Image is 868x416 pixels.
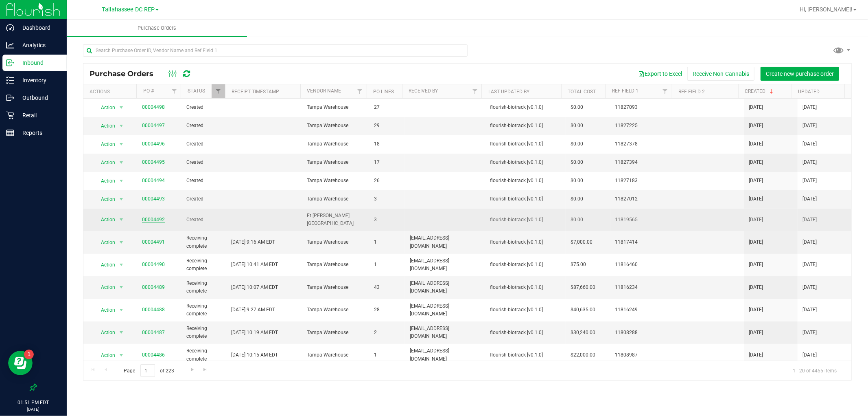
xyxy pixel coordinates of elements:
a: 00004491 [142,239,165,245]
span: [DATE] [749,158,763,166]
span: Receiving complete [186,257,221,273]
span: Tampa Warehouse [307,351,365,359]
span: select [116,282,127,293]
a: 00004490 [142,262,165,267]
span: $75.00 [571,261,586,269]
span: $0.00 [571,177,583,185]
span: [DATE] 10:19 AM EDT [231,329,278,337]
span: $0.00 [571,122,583,130]
span: [DATE] 9:16 AM EDT [231,238,275,246]
p: Retail [14,110,63,120]
span: [DATE] [802,306,817,314]
span: 26 [374,177,400,185]
span: [DATE] [749,122,763,130]
span: Page of 223 [117,364,181,377]
p: 01:51 PM EDT [4,399,63,406]
a: Receipt Timestamp [232,89,279,95]
span: select [116,120,127,132]
a: 00004495 [142,159,165,165]
p: Analytics [14,40,63,50]
a: Last Updated By [488,89,529,95]
span: 11827012 [615,195,673,203]
a: Vendor Name [307,88,341,94]
a: 00004496 [142,141,165,147]
span: [EMAIL_ADDRESS][DOMAIN_NAME] [410,234,480,250]
a: Go to the last page [199,364,211,375]
span: Action [94,350,116,361]
span: Action [94,327,116,338]
span: flourish-biotrack [v0.1.0] [490,195,560,203]
button: Export to Excel [633,67,687,81]
span: $0.00 [571,140,583,148]
a: Filter [658,84,672,98]
span: Tampa Warehouse [307,103,365,111]
span: Action [94,304,116,316]
span: flourish-biotrack [v0.1.0] [490,284,560,291]
span: 11808288 [615,329,673,337]
span: [DATE] [802,351,817,359]
span: 3 [374,216,400,224]
span: Hi, [PERSON_NAME]! [800,6,853,13]
span: $0.00 [571,158,583,166]
span: 11827183 [615,177,673,185]
span: 1 [374,261,400,269]
span: $0.00 [571,216,583,224]
span: [DATE] [802,103,817,111]
span: [DATE] [749,261,763,269]
a: PO Lines [373,89,394,95]
span: [DATE] [802,158,817,166]
span: [DATE] 10:15 AM EDT [231,351,278,359]
span: 11817414 [615,238,673,246]
span: [DATE] 9:27 AM EDT [231,306,275,314]
span: flourish-biotrack [v0.1.0] [490,177,560,185]
span: Receiving complete [186,325,221,340]
inline-svg: Outbound [6,94,14,102]
span: Tampa Warehouse [307,284,365,291]
span: Receiving complete [186,302,221,318]
span: [EMAIL_ADDRESS][DOMAIN_NAME] [410,302,480,318]
a: Ref Field 1 [612,88,638,94]
span: $0.00 [571,103,583,111]
span: $40,635.00 [571,306,595,314]
span: Tampa Warehouse [307,195,365,203]
p: Inventory [14,75,63,85]
span: Action [94,282,116,293]
iframe: Resource center unread badge [24,350,34,359]
span: 1 [374,238,400,246]
span: Action [94,237,116,248]
span: $87,660.00 [571,284,595,291]
span: select [116,157,127,168]
span: 17 [374,158,400,166]
span: select [116,214,127,225]
span: $0.00 [571,195,583,203]
button: Receive Non-Cannabis [687,67,754,81]
span: 11827225 [615,122,673,130]
span: Action [94,139,116,150]
span: flourish-biotrack [v0.1.0] [490,351,560,359]
span: Tampa Warehouse [307,261,365,269]
span: [DATE] [802,195,817,203]
span: Purchase Orders [90,69,162,78]
span: select [116,327,127,338]
a: PO # [143,88,154,94]
span: $22,000.00 [571,351,595,359]
a: Received By [409,88,438,94]
span: [EMAIL_ADDRESS][DOMAIN_NAME] [410,347,480,363]
span: 27 [374,103,400,111]
span: [DATE] [749,103,763,111]
span: Created [186,103,221,111]
span: flourish-biotrack [v0.1.0] [490,306,560,314]
span: 2 [374,329,400,337]
span: 1 [374,351,400,359]
a: 00004492 [142,217,165,222]
span: [DATE] [749,329,763,337]
span: Tallahassee DC REP [102,6,155,13]
a: 00004497 [142,123,165,128]
span: flourish-biotrack [v0.1.0] [490,261,560,269]
span: select [116,237,127,248]
div: Actions [90,89,133,95]
a: 00004488 [142,307,165,313]
span: [DATE] [749,351,763,359]
span: [DATE] [802,177,817,185]
span: 29 [374,122,400,130]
